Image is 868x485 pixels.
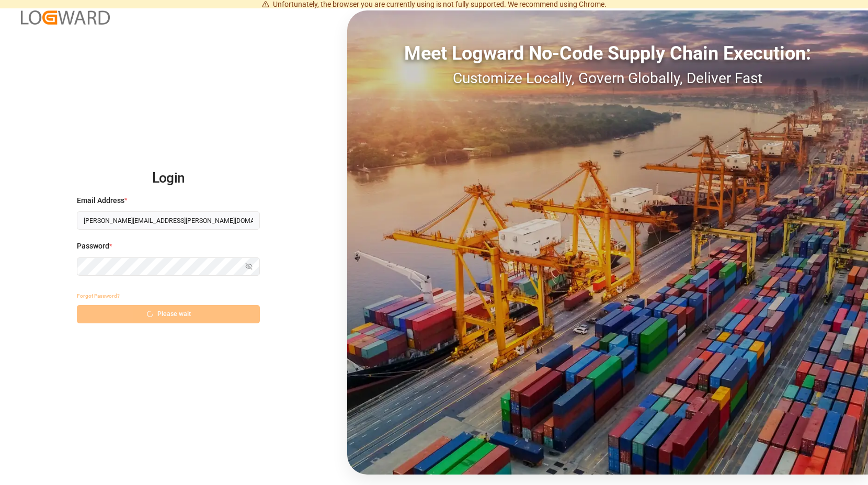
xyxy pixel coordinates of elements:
div: Meet Logward No-Code Supply Chain Execution: [347,39,868,67]
input: Enter your email [77,211,260,230]
div: Customize Locally, Govern Globally, Deliver Fast [347,67,868,89]
span: Password [77,241,109,252]
span: Email Address [77,195,124,206]
h2: Login [77,162,260,195]
img: Logward_new_orange.png [21,10,110,25]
